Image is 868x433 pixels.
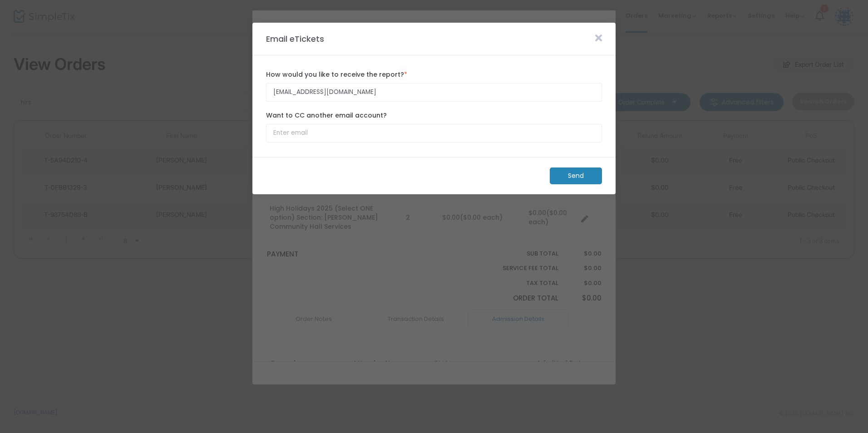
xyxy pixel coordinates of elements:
label: Want to CC another email account? [266,111,602,120]
input: Enter email [266,83,602,102]
m-button: Send [550,167,602,184]
m-panel-title: Email eTickets [261,33,329,45]
input: Enter email [266,124,602,143]
label: How would you like to receive the report? [266,70,602,79]
m-panel-header: Email eTickets [252,23,616,55]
